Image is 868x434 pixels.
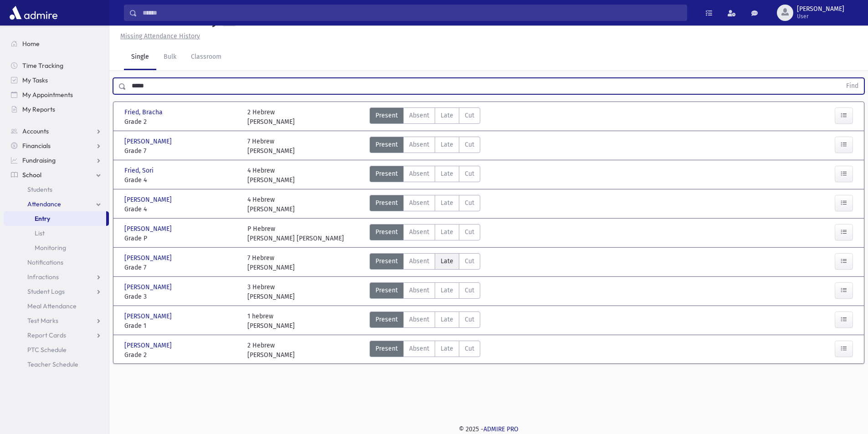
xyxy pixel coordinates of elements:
span: Fried, Bracha [124,107,164,117]
a: Students [4,182,109,197]
span: Absent [409,315,429,324]
u: Missing Attendance History [120,32,200,40]
span: Accounts [22,127,49,135]
span: List [35,229,45,237]
span: Grade 3 [124,292,238,301]
div: AttTypes [370,224,480,243]
a: Time Tracking [4,58,109,73]
span: Cut [465,227,474,237]
span: [PERSON_NAME] [124,341,174,350]
a: Test Marks [4,313,109,328]
a: School [4,168,109,182]
a: My Tasks [4,73,109,87]
div: AttTypes [370,166,480,185]
span: Student Logs [27,287,65,296]
span: Home [22,40,40,48]
span: Present [375,256,398,266]
span: Late [441,227,453,237]
div: 4 Hebrew [PERSON_NAME] [247,195,295,214]
div: P Hebrew [PERSON_NAME] [PERSON_NAME] [247,224,344,243]
span: User [797,13,844,20]
div: 1 hebrew [PERSON_NAME] [247,311,295,331]
div: 2 Hebrew [PERSON_NAME] [247,341,295,360]
span: Absent [409,198,429,208]
span: Grade P [124,234,238,243]
a: Missing Attendance History [117,32,200,40]
button: Find [841,78,864,94]
a: Bulk [156,45,184,70]
span: Present [375,227,398,237]
span: Present [375,140,398,149]
div: 2 Hebrew [PERSON_NAME] [247,107,295,127]
span: Cut [465,140,474,149]
span: Absent [409,140,429,149]
span: Absent [409,227,429,237]
span: Present [375,286,398,295]
a: Monitoring [4,240,109,255]
span: Late [441,198,453,208]
span: Cut [465,256,474,266]
a: Teacher Schedule [4,357,109,372]
span: Late [441,111,453,120]
span: Meal Attendance [27,302,77,310]
span: Absent [409,111,429,120]
span: Late [441,344,453,353]
span: [PERSON_NAME] [124,282,174,292]
span: Entry [35,214,50,223]
span: My Reports [22,105,55,113]
span: Late [441,169,453,179]
div: AttTypes [370,341,480,360]
div: 7 Hebrew [PERSON_NAME] [247,253,295,272]
a: List [4,226,109,240]
span: [PERSON_NAME] [797,5,844,13]
span: [PERSON_NAME] [124,195,174,204]
span: Cut [465,198,474,208]
span: Students [27,185,52,194]
span: Late [441,256,453,266]
div: 4 Hebrew [PERSON_NAME] [247,166,295,185]
a: Fundraising [4,153,109,168]
span: Teacher Schedule [27,360,78,368]
span: Test Marks [27,317,58,325]
span: Attendance [27,200,61,208]
span: Grade 2 [124,117,238,127]
span: Monitoring [35,244,66,252]
span: Absent [409,286,429,295]
div: AttTypes [370,195,480,214]
div: AttTypes [370,311,480,331]
img: AdmirePro [7,4,60,22]
span: Absent [409,256,429,266]
input: Search [137,5,687,21]
a: Attendance [4,197,109,211]
span: Late [441,140,453,149]
a: Entry [4,211,106,226]
a: Report Cards [4,328,109,342]
span: [PERSON_NAME] [124,137,174,146]
a: Meal Attendance [4,299,109,313]
span: Grade 4 [124,204,238,214]
span: [PERSON_NAME] [124,224,174,234]
div: AttTypes [370,253,480,272]
span: [PERSON_NAME] [124,311,174,321]
span: Cut [465,111,474,120]
div: 7 Hebrew [PERSON_NAME] [247,137,295,156]
span: Grade 2 [124,350,238,360]
span: Cut [465,344,474,353]
span: Fried, Sori [124,166,155,175]
div: © 2025 - [124,424,853,434]
a: Infractions [4,270,109,284]
div: AttTypes [370,137,480,156]
span: Absent [409,169,429,179]
div: AttTypes [370,282,480,301]
span: Present [375,169,398,179]
span: Present [375,344,398,353]
a: Financials [4,138,109,153]
span: Grade 7 [124,146,238,156]
span: My Appointments [22,91,73,99]
span: Present [375,198,398,208]
span: Financials [22,142,51,150]
span: Cut [465,315,474,324]
span: Time Tracking [22,61,63,70]
span: Notifications [27,258,63,266]
span: Report Cards [27,331,66,339]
